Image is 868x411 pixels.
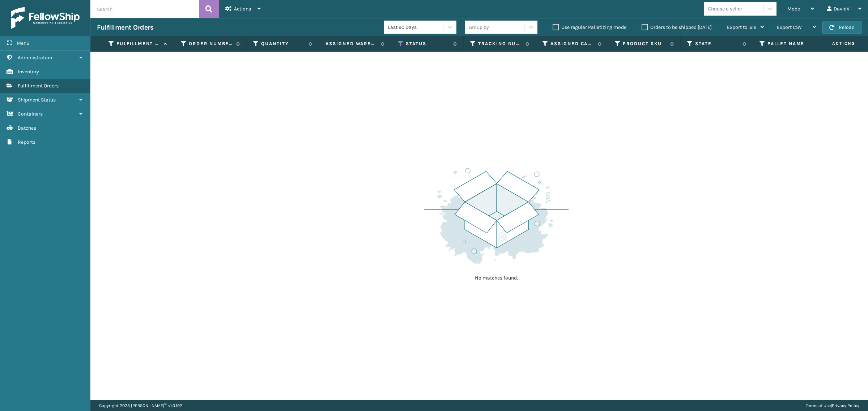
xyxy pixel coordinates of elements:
p: Copyright 2023 [PERSON_NAME]™ v 1.0.192 [99,400,182,411]
span: Actions [809,38,860,49]
div: | [806,400,859,411]
label: Product SKU [623,40,667,47]
label: State [695,40,739,47]
div: Group by [469,23,489,31]
label: Orders to be shipped [DATE] [642,24,712,30]
label: Pallet Name [767,40,811,47]
span: Inventory [18,69,39,75]
span: Export to .xls [727,24,756,30]
label: Assigned Warehouse [325,40,377,47]
div: Last 90 Days [388,23,444,31]
label: Fulfillment Order Id [116,40,160,47]
span: Export CSV [777,24,802,30]
label: Order Number [189,40,233,47]
span: Actions [234,6,251,12]
span: Mode [787,6,800,12]
span: Shipment Status [18,97,56,103]
a: Terms of Use [806,403,831,408]
label: Tracking Number [478,40,522,47]
span: Menu [17,40,29,46]
span: Reports [18,139,35,145]
span: Batches [18,125,36,131]
div: Choose a seller [708,5,742,13]
label: Quantity [261,40,305,47]
label: Assigned Carrier Service [550,40,594,47]
label: Status [406,40,450,47]
span: Administration [18,55,52,61]
label: Use regular Palletizing mode [553,24,626,30]
img: logo [11,7,80,29]
a: Privacy Policy [832,403,859,408]
h3: Fulfillment Orders [97,23,153,32]
span: Containers [18,111,43,117]
span: Fulfillment Orders [18,83,59,89]
button: Reload [822,21,861,34]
